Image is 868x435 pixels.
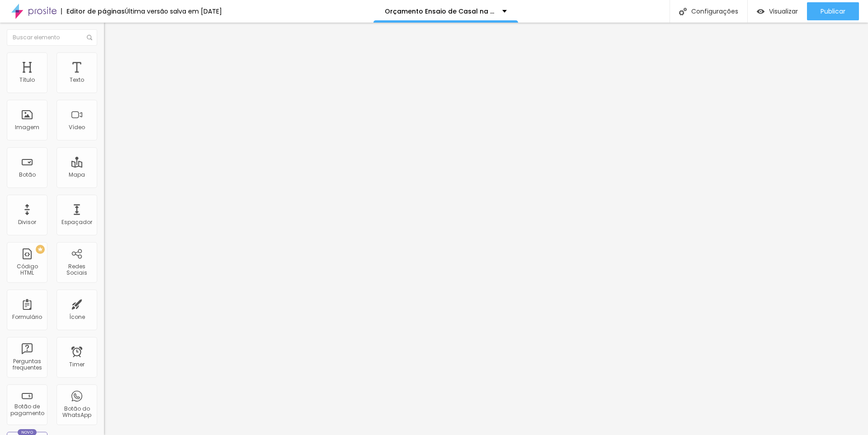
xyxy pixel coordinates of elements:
div: Redes Sociais [59,263,94,276]
span: Visualizar [769,8,798,15]
div: Vídeo [69,124,85,131]
div: Botão [19,172,36,178]
div: Código HTML [9,263,45,276]
button: Visualizar [748,2,807,20]
div: Editor de páginas [61,8,125,14]
div: Texto [70,77,84,83]
div: Ícone [69,314,85,320]
div: Botão de pagamento [9,403,45,416]
img: Icone [679,8,687,15]
input: Buscar elemento [7,29,97,46]
div: Imagem [15,124,39,131]
p: Orçamento Ensaio de Casal na [GEOGRAPHIC_DATA] [385,8,495,14]
div: Título [19,77,35,83]
div: Espaçador [61,219,92,225]
div: Perguntas frequentes [9,358,45,371]
img: view-1.svg [757,8,764,15]
div: Mapa [69,172,85,178]
button: Publicar [807,2,859,20]
div: Última versão salva em [DATE] [125,8,222,14]
div: Timer [69,361,85,368]
div: Botão do WhatsApp [59,406,94,419]
iframe: Editor [104,23,868,435]
div: Formulário [12,314,42,320]
div: Divisor [18,219,36,225]
span: Publicar [821,8,845,15]
img: Icone [87,35,92,40]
